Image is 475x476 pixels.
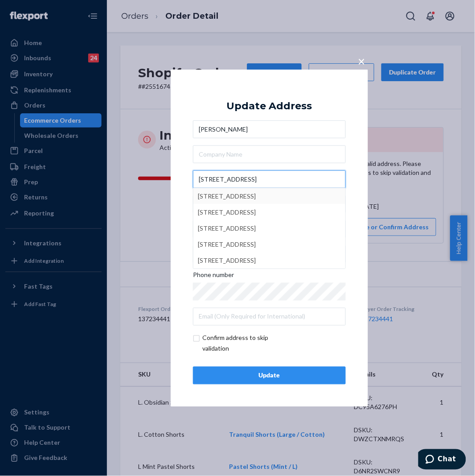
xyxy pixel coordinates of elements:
input: [STREET_ADDRESS][STREET_ADDRESS][STREET_ADDRESS][STREET_ADDRESS][STREET_ADDRESS] [193,170,346,188]
input: Company Name [193,145,346,163]
div: [STREET_ADDRESS] [198,188,341,204]
div: [STREET_ADDRESS] [198,252,341,269]
div: Update [201,371,338,380]
div: [STREET_ADDRESS] [198,204,341,220]
span: Phone number [193,270,234,283]
div: [STREET_ADDRESS] [198,220,341,236]
iframe: Opens a widget where you can chat to one of our agents [418,449,466,472]
input: Email (Only Required for International) [193,308,346,326]
input: First & Last Name [193,120,346,138]
span: × [358,53,365,68]
button: Update [193,367,346,385]
div: Update Address [227,100,312,111]
div: [STREET_ADDRESS] [198,236,341,252]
